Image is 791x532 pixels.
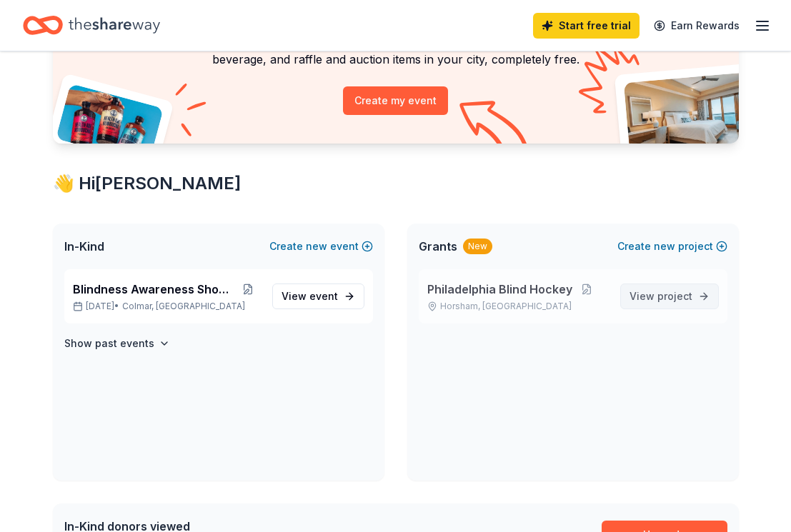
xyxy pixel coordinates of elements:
span: In-Kind [64,238,104,255]
span: View [282,288,338,305]
a: View event [272,283,364,309]
span: project [657,290,692,302]
a: Earn Rewards [645,13,748,39]
span: Grants [419,238,457,255]
div: New [463,239,492,254]
button: Createnewproject [617,238,727,255]
span: Philadelphia Blind Hockey [427,281,572,298]
span: Colmar, [GEOGRAPHIC_DATA] [122,301,245,312]
span: View [630,288,692,305]
p: [DATE] • [73,301,261,312]
img: Curvy arrow [459,101,531,154]
span: new [654,238,675,255]
a: Start free trial [533,13,640,39]
p: Horsham, [GEOGRAPHIC_DATA] [427,301,609,312]
button: Show past events [64,335,170,352]
a: Home [23,9,160,42]
a: View project [620,283,719,309]
h4: Show past events [64,335,154,352]
button: Create my event [343,86,448,115]
span: event [309,290,338,302]
span: new [306,238,327,255]
div: 👋 Hi [PERSON_NAME] [53,172,739,195]
button: Createnewevent [269,238,373,255]
span: Blindness Awareness Showcase [73,281,235,298]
